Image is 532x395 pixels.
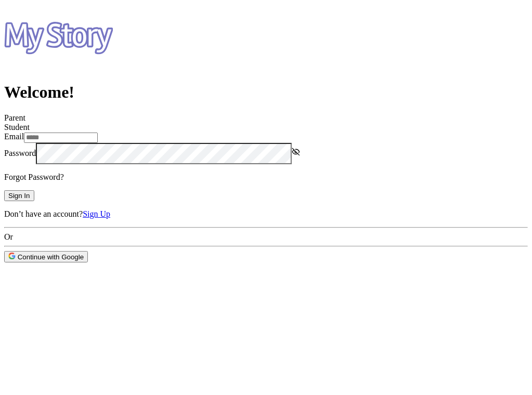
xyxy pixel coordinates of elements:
[4,173,528,182] p: Forgot Password?
[8,253,16,259] img: icon
[83,209,110,218] a: Sign Up
[4,149,36,157] label: Password
[4,232,13,241] span: Or
[4,123,528,132] div: Student
[4,132,24,141] label: Email
[4,113,528,123] div: Parent
[8,192,30,200] span: Sign In
[4,190,34,201] button: Sign In
[8,253,84,261] span: Continue with Google
[4,209,528,219] p: Don’t have an account?
[4,251,88,262] button: icon Continue with Google
[4,83,528,102] h1: Welcome!
[4,4,113,70] img: Logo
